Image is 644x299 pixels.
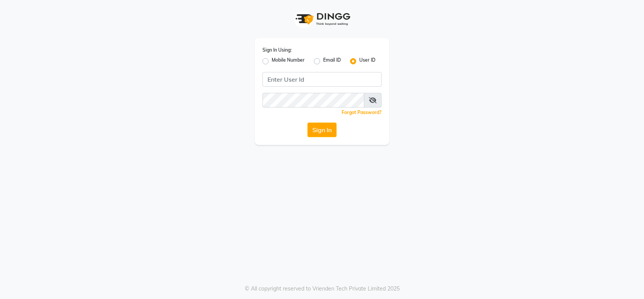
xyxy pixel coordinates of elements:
label: User ID [359,57,375,66]
label: Sign In Using: [262,47,292,54]
label: Mobile Number [272,57,305,66]
img: logo1.svg [291,8,353,30]
button: Sign In [307,123,337,137]
input: Username [262,93,364,108]
a: Forgot Password? [342,109,382,115]
label: Email ID [323,57,341,66]
input: Username [262,72,382,87]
